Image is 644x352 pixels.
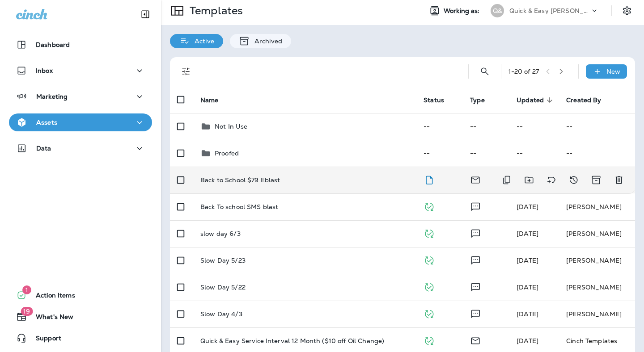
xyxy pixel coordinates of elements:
[9,329,152,347] button: Support
[517,256,538,264] span: Melissa Underwager
[200,96,219,104] span: Name
[517,96,544,104] span: Updated
[424,256,435,264] span: Published
[250,38,282,45] p: Archived
[566,96,601,104] span: Created By
[508,68,539,75] div: 1 - 20 of 27
[9,88,152,105] button: Marketing
[424,309,435,317] span: Published
[424,229,435,237] span: Published
[36,119,57,126] p: Assets
[36,41,70,48] p: Dashboard
[424,336,435,344] span: Published
[9,62,152,80] button: Inbox
[476,63,494,80] button: Search Templates
[606,68,620,75] p: New
[200,257,246,264] p: Slow Day 5/23
[509,7,590,14] p: Quick & Easy [PERSON_NAME]
[9,139,152,157] button: Data
[470,256,481,264] span: Text
[498,171,516,189] button: Duplicate
[416,140,463,167] td: --
[517,310,538,318] span: Zachary Nottke
[200,230,241,237] p: slow day 6/3
[200,284,246,291] p: Slow Day 5/22
[424,96,444,104] span: Status
[190,38,214,45] p: Active
[520,171,538,189] button: Move to folder
[9,36,152,54] button: Dashboard
[424,202,435,210] span: Published
[470,175,481,183] span: Email
[27,335,61,345] span: Support
[27,292,75,302] span: Action Items
[566,96,613,104] span: Created By
[565,171,583,189] button: View Changelog
[587,171,606,189] button: Archive
[509,113,559,140] td: --
[177,63,195,80] button: Filters
[559,193,635,220] td: [PERSON_NAME]
[186,4,243,17] p: Templates
[424,282,435,290] span: Published
[200,96,230,104] span: Name
[470,96,485,104] span: Type
[470,202,481,210] span: Text
[9,308,152,326] button: 19What's New
[416,113,463,140] td: --
[424,96,456,104] span: Status
[559,220,635,247] td: [PERSON_NAME]
[517,203,538,211] span: Zachary Nottke
[470,282,481,290] span: Text
[463,140,509,167] td: --
[470,229,481,237] span: Text
[22,285,31,294] span: 1
[517,283,538,291] span: Melissa Underwager
[21,307,33,316] span: 19
[559,274,635,301] td: [PERSON_NAME]
[215,123,247,130] p: Not In Use
[559,113,635,140] td: --
[470,309,481,317] span: Text
[509,140,559,167] td: --
[559,301,635,327] td: [PERSON_NAME]
[36,67,53,74] p: Inbox
[200,337,384,344] p: Quick & Easy Service Interval 12 Month ($10 off Oil Change)
[9,113,152,131] button: Assets
[133,5,158,23] button: Collapse Sidebar
[470,96,496,104] span: Type
[542,171,560,189] button: Add tags
[559,140,635,167] td: --
[36,93,68,100] p: Marketing
[491,4,504,17] div: Q&
[610,171,628,189] button: Delete
[200,176,280,184] p: Back to School $79 Eblast
[424,175,435,183] span: Draft
[444,7,482,15] span: Working as:
[517,337,538,345] span: Zachary Nottke
[9,286,152,304] button: 1Action Items
[200,203,278,210] p: Back To school SMS blast
[517,96,555,104] span: Updated
[559,247,635,274] td: [PERSON_NAME]
[36,145,51,152] p: Data
[200,310,242,318] p: Slow Day 4/3
[27,313,73,324] span: What's New
[470,336,481,344] span: Email
[619,3,635,19] button: Settings
[215,150,239,157] p: Proofed
[463,113,509,140] td: --
[517,230,538,238] span: Zachary Nottke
